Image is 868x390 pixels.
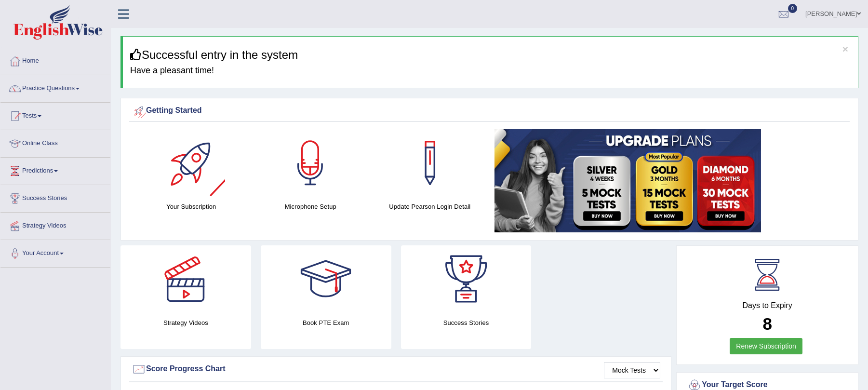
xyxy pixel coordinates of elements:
h4: Microphone Setup [256,202,366,212]
img: small5.jpg [494,129,761,232]
a: Online Class [0,130,110,154]
h3: Successful entry in the system [130,49,851,61]
button: × [842,44,848,54]
h4: Have a pleasant time! [130,66,851,76]
a: Practice Questions [0,75,110,99]
a: Your Account [0,240,110,264]
b: 8 [762,314,772,333]
div: Score Progress Chart [132,362,660,377]
h4: Strategy Videos [120,318,251,328]
a: Predictions [0,158,110,182]
a: Success Stories [0,185,110,209]
h4: Success Stories [401,318,532,328]
h4: Book PTE Exam [261,318,391,328]
a: Strategy Videos [0,213,110,237]
h4: Update Pearson Login Detail [375,202,485,212]
h4: Days to Expiry [687,301,847,310]
span: 0 [788,4,798,13]
a: Home [0,48,110,72]
a: Renew Subscription [730,338,802,354]
div: Getting Started [132,104,847,118]
a: Tests [0,103,110,127]
h4: Your Subscription [136,202,246,212]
